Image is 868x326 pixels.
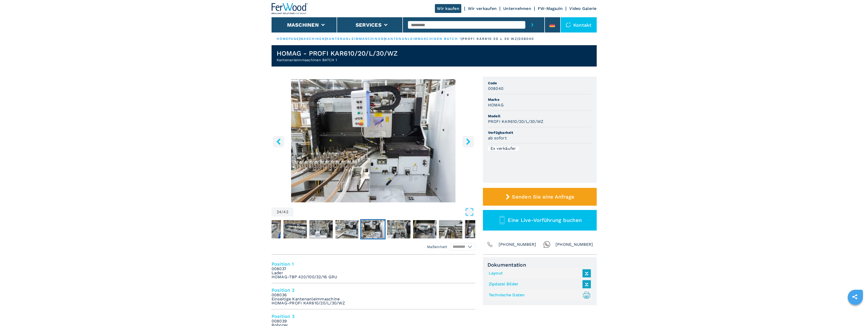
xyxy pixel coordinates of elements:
[439,220,462,238] img: 62e109e8011f5e2fbe42642b5ad47278
[462,37,518,41] p: profi kar610 20 l 30 wz |
[272,79,475,202] div: Go to Slide 24
[488,102,504,108] h3: HOMAG
[499,241,536,248] span: [PHONE_NUMBER]
[465,220,488,238] img: 5370dc6ee5de79b41a6639f91b387cf2
[277,57,398,62] h2: Kantenanleimmaschinen BATCH 1
[360,219,386,239] button: Go to Slide 24
[384,37,385,41] span: |
[569,6,596,11] a: Video Galerie
[464,219,489,239] button: Go to Slide 28
[282,219,308,239] button: Go to Slide 21
[427,244,447,249] em: Maßeinheit
[488,86,504,91] h3: 008040
[561,17,597,32] div: Kontakt
[566,22,571,27] img: Kontakt
[488,80,592,86] span: Code
[272,287,475,293] h4: Position 2
[488,130,592,135] span: Verfügbarkeit
[483,210,597,231] button: Eine Live-Vorführung buchen
[356,22,382,28] button: Services
[295,207,474,217] button: Open Fullscreen
[543,241,550,248] img: Whatsapp
[283,220,307,238] img: f7efffb042b317e7be375850250289ce
[518,37,534,41] p: 008040
[387,220,411,238] img: bd032122eabe7c1b746ab3215bc00573
[273,136,284,147] button: left-button
[287,22,319,28] button: Maschinen
[435,4,461,13] a: Wir kaufen
[413,220,436,238] img: e3f39e5ffcdaa8ab563c7366fcf0b023
[299,37,300,41] span: |
[508,217,582,223] span: Eine Live-Vorführung buchen
[488,135,507,141] h3: ab sofort
[272,261,475,267] h4: Position 1
[846,303,864,322] iframe: Chat
[556,241,593,248] span: [PHONE_NUMBER]
[385,37,461,41] a: kantenanleimmaschinen batch 1
[308,219,334,239] button: Go to Slide 22
[489,269,588,278] a: Layout
[361,220,385,238] img: dc76b6638347c781459ff725a2c07b3b
[438,219,463,239] button: Go to Slide 27
[468,6,497,11] a: Wir verkaufen
[334,219,360,239] button: Go to Slide 23
[277,37,299,41] a: HOMEPAGE
[325,37,326,41] span: |
[272,3,308,14] img: Ferwood
[277,210,282,214] span: 24
[538,6,563,11] a: FW-Magazin
[277,49,398,57] h1: HOMAG - PROFI KAR610/20/L/30/WZ
[272,79,475,202] img: Kantenanleimmaschinen BATCH 1 HOMAG PROFI KAR610/20/L/30/WZ
[272,257,475,283] li: Position 1
[483,188,597,206] button: Senden Sie eine Anfrage
[503,6,531,11] a: Unternehmen
[257,219,282,239] button: Go to Slide 20
[272,283,475,309] li: Position 2
[309,220,333,238] img: 4e373bc0a1cc50701878e14a8227f86e
[488,113,592,119] span: Modell
[281,210,283,214] span: /
[300,37,325,41] a: maschinen
[326,37,384,41] a: kantenanleimmaschinen
[489,291,588,299] a: Technische Daten
[486,241,494,248] img: Phone
[488,119,544,124] h3: PROFI KAR610/20/L/30/WZ
[272,267,337,279] em: 008037 Lader HOMAG-TBP 420/100/32/16 GRU
[512,194,574,200] span: Senden Sie eine Anfrage
[461,37,462,41] span: |
[525,17,539,32] button: submit-button
[848,290,861,303] a: sharethis
[283,210,288,214] span: 42
[335,220,359,238] img: 684fce2d1be1c285e8493517a87c9961
[258,220,281,238] img: 5414dbba303e82688dd865e79691e328
[489,280,588,288] a: Zipdatei Bilder
[487,262,592,268] span: Dokumentation
[412,219,437,239] button: Go to Slide 26
[463,136,474,147] button: right-button
[488,97,592,102] span: Marke
[488,146,519,151] div: Ex verkäufer
[272,293,345,305] em: 008036 Einseitige Kantenanleimmaschine HOMAG-PROFI KAR610/20/L/30/WZ
[386,219,412,239] button: Go to Slide 25
[272,313,475,319] h4: Position 3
